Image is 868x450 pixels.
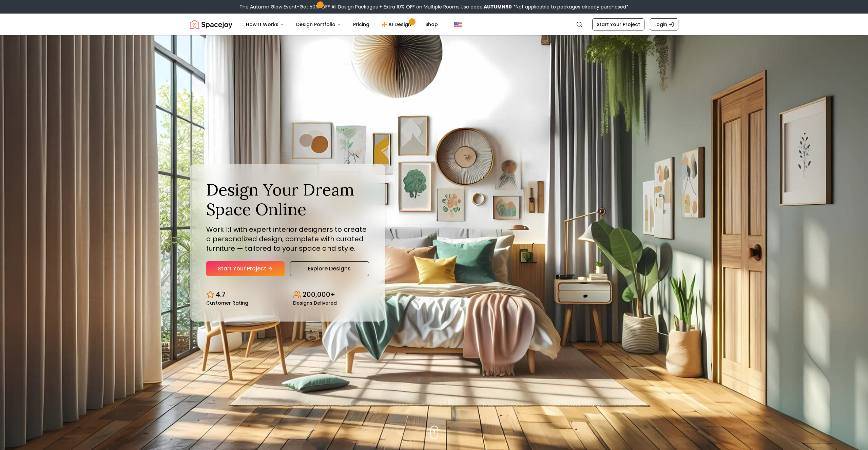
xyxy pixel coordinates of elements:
[303,290,335,299] p: 200,000+
[240,18,289,31] button: How It Works
[376,18,419,31] a: AI Design
[461,3,512,10] span: Use code:
[420,18,443,31] a: Shop
[206,261,285,276] a: Start Your Project
[190,18,232,31] img: Spacejoy Logo
[512,3,629,10] span: *Not applicable to packages already purchased*
[206,225,369,253] p: Work 1:1 with expert interior designers to create a personalized design, complete with curated fu...
[206,284,369,305] div: Design stats
[216,290,226,299] p: 4.7
[650,18,678,30] a: Login
[291,18,346,31] button: Design Portfolio
[239,3,629,10] div: The Autumn Glow Event-Get 50% OFF All Design Packages + Extra 10% OFF on Multiple Rooms.
[206,301,248,305] small: Customer Rating
[290,261,369,276] a: Explore Designs
[190,18,232,31] a: Spacejoy
[592,18,644,30] a: Start Your Project
[240,18,443,31] nav: Main
[484,3,512,10] b: AUTUMN50
[206,180,369,219] h1: Design Your Dream Space Online
[190,14,678,35] nav: Global
[454,20,462,28] img: United States
[293,301,337,305] small: Designs Delivered
[348,18,375,31] a: Pricing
